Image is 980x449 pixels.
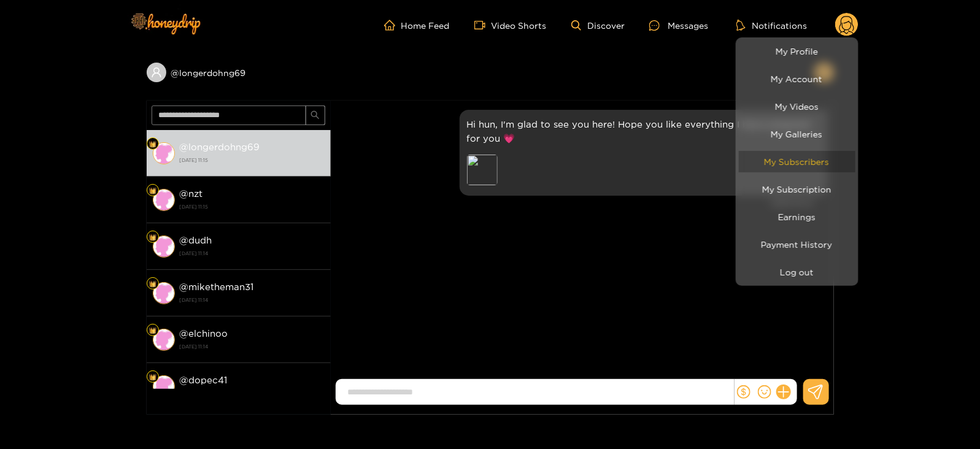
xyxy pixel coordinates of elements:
[739,234,855,255] a: Payment History
[739,68,855,90] a: My Account
[739,151,855,172] a: My Subscribers
[739,123,855,145] a: My Galleries
[739,206,855,228] a: Earnings
[739,261,855,283] button: Log out
[739,178,855,200] a: My Subscription
[739,40,855,62] a: My Profile
[739,96,855,117] a: My Videos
